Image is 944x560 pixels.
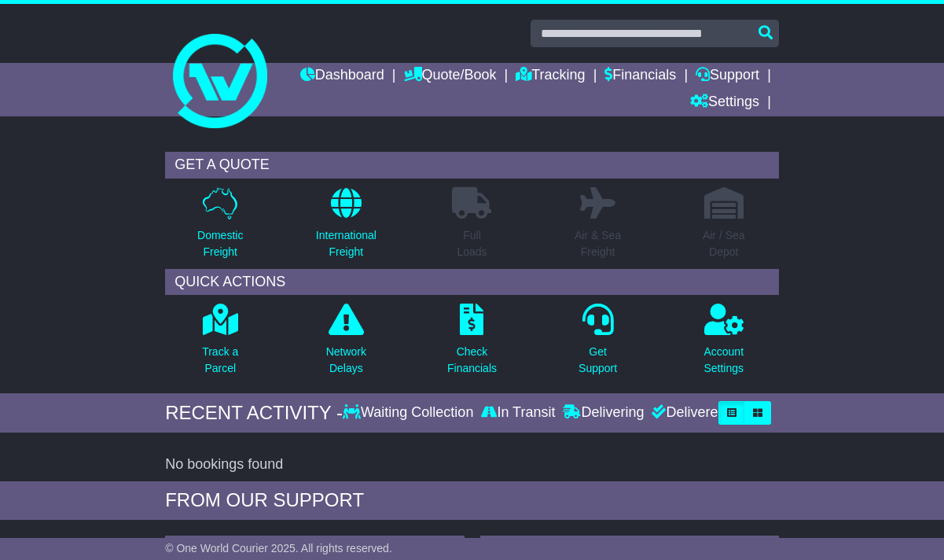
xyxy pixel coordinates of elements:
a: InternationalFreight [315,186,377,269]
a: Financials [604,63,676,90]
p: Domestic Freight [197,227,243,260]
div: QUICK ACTIONS [165,269,779,296]
a: Dashboard [300,63,384,90]
p: Get Support [579,344,617,377]
p: International Freight [316,227,376,260]
a: GetSupport [578,303,618,385]
div: In Transit [477,404,559,422]
div: Delivering [559,404,648,422]
div: RECENT ACTIVITY - [165,402,343,425]
a: Support [696,63,759,90]
p: Full Loads [452,227,491,260]
div: Delivered [648,404,725,422]
p: Air & Sea Freight [575,227,621,260]
a: Track aParcel [201,303,239,385]
div: No bookings found [165,456,779,473]
p: Track a Parcel [202,344,238,377]
a: Tracking [516,63,585,90]
p: Account Settings [703,344,744,377]
div: GET A QUOTE [165,152,779,179]
a: AccountSettings [703,303,744,385]
div: Waiting Collection [343,404,477,422]
a: DomesticFreight [197,186,244,269]
a: Quote/Book [404,63,497,90]
a: CheckFinancials [446,303,498,385]
a: NetworkDelays [325,303,367,385]
p: Network Delays [326,344,366,377]
span: © One World Courier 2025. All rights reserved. [165,542,392,554]
p: Air / Sea Depot [703,227,745,260]
p: Check Financials [447,344,497,377]
div: FROM OUR SUPPORT [165,489,779,512]
a: Settings [690,90,759,116]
